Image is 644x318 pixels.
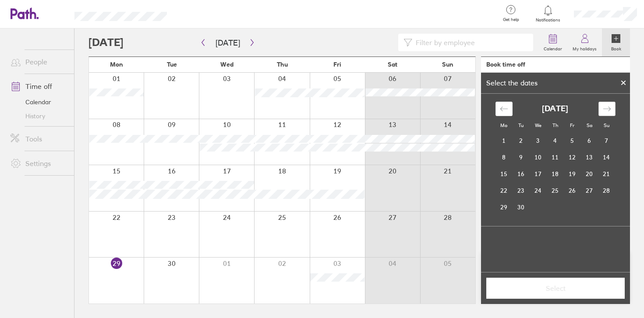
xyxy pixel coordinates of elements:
a: Tools [4,130,74,148]
small: Tu [518,122,524,128]
span: Notifications [534,18,563,23]
a: Calendar [538,28,567,57]
td: Tuesday, September 9, 2025 [513,149,530,166]
small: Mo [500,122,507,128]
td: Monday, September 1, 2025 [495,132,513,149]
button: [DATE] [209,35,247,50]
td: Tuesday, September 2, 2025 [513,132,530,149]
small: Fr [570,122,574,128]
td: Saturday, September 27, 2025 [581,182,598,199]
small: Sa [587,122,592,128]
button: Select [486,278,625,299]
span: Wed [220,61,234,68]
label: Calendar [538,44,567,52]
td: Thursday, September 18, 2025 [547,166,564,182]
span: Select [492,284,619,292]
span: Mon [110,61,123,68]
div: Calendar [486,94,625,226]
a: Book [602,28,630,57]
a: Settings [4,155,74,172]
td: Monday, September 29, 2025 [495,199,513,216]
div: Move backward to switch to the previous month. [495,102,513,116]
td: Monday, September 15, 2025 [495,166,513,182]
a: People [4,53,74,71]
td: Tuesday, September 16, 2025 [513,166,530,182]
span: Fri [333,61,341,68]
span: Get help [497,17,525,22]
div: Book time off [486,61,525,68]
td: Wednesday, September 17, 2025 [530,166,547,182]
a: Calendar [4,95,74,109]
td: Sunday, September 21, 2025 [598,166,615,182]
span: Sun [442,61,453,68]
strong: [DATE] [542,104,568,113]
small: We [535,122,541,128]
td: Saturday, September 13, 2025 [581,149,598,166]
div: Select the dates [481,79,543,87]
td: Wednesday, September 3, 2025 [530,132,547,149]
a: History [4,109,74,123]
a: My holidays [567,28,602,57]
td: Sunday, September 14, 2025 [598,149,615,166]
small: Su [604,122,609,128]
td: Thursday, September 25, 2025 [547,182,564,199]
td: Monday, September 8, 2025 [495,149,513,166]
td: Monday, September 22, 2025 [495,182,513,199]
a: Time off [4,78,74,95]
td: Saturday, September 20, 2025 [581,166,598,182]
td: Wednesday, September 24, 2025 [530,182,547,199]
td: Friday, September 26, 2025 [564,182,581,199]
small: Th [552,122,558,128]
a: Notifications [534,4,563,23]
td: Tuesday, September 30, 2025 [513,199,530,216]
td: Wednesday, September 10, 2025 [530,149,547,166]
div: Move forward to switch to the next month. [598,102,616,116]
span: Tue [167,61,177,68]
td: Friday, September 5, 2025 [564,132,581,149]
label: My holidays [567,44,602,52]
td: Friday, September 12, 2025 [564,149,581,166]
td: Thursday, September 11, 2025 [547,149,564,166]
td: Tuesday, September 23, 2025 [513,182,530,199]
td: Sunday, September 7, 2025 [598,132,615,149]
td: Sunday, September 28, 2025 [598,182,615,199]
input: Filter by employee [412,34,528,51]
td: Saturday, September 6, 2025 [581,132,598,149]
span: Thu [277,61,288,68]
label: Book [606,44,626,52]
td: Thursday, September 4, 2025 [547,132,564,149]
td: Friday, September 19, 2025 [564,166,581,182]
span: Sat [388,61,397,68]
